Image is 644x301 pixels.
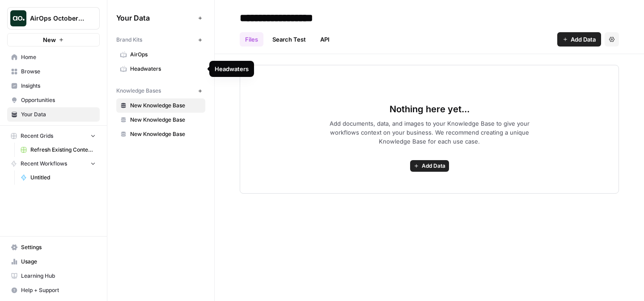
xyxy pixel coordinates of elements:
a: Files [240,32,263,47]
span: New [43,35,56,44]
a: Headwaters [116,62,205,76]
button: Recent Grids [7,129,100,143]
span: AirOps [130,51,201,59]
button: Recent Workflows [7,157,100,170]
a: Settings [7,240,100,254]
span: New Knowledge Base [130,116,201,124]
span: Insights [21,82,96,90]
span: Your Data [21,110,96,119]
span: Your Data [116,13,195,23]
a: Insights [7,79,100,93]
span: Recent Grids [21,132,53,140]
span: Add Data [571,35,596,44]
a: Home [7,50,100,64]
a: AirOps [116,47,205,62]
span: Headwaters [130,65,201,73]
a: Search Test [267,32,311,47]
span: Settings [21,243,96,251]
button: Add Data [557,32,601,47]
span: AirOps October Cohort [30,14,84,23]
span: Nothing here yet... [390,103,470,115]
a: Refresh Existing Content (1) [17,143,100,157]
a: Learning Hub [7,269,100,283]
span: Recent Workflows [21,160,67,168]
a: New Knowledge Base [116,127,205,141]
span: Help + Support [21,286,96,294]
a: Usage [7,254,100,269]
span: Knowledge Bases [116,87,161,95]
img: AirOps October Cohort Logo [10,10,26,26]
span: Brand Kits [116,36,142,44]
span: Add documents, data, and images to your Knowledge Base to give your workflows context on your bus... [315,119,544,146]
a: Untitled [17,170,100,185]
span: Refresh Existing Content (1) [30,146,96,154]
span: Learning Hub [21,272,96,280]
span: Untitled [30,174,96,182]
button: New [7,33,100,47]
button: Add Data [410,160,449,172]
span: Home [21,53,96,61]
span: Add Data [422,162,445,170]
button: Help + Support [7,283,100,297]
a: New Knowledge Base [116,98,205,113]
span: New Knowledge Base [130,130,201,138]
a: Opportunities [7,93,100,107]
a: Your Data [7,107,100,122]
a: Browse [7,64,100,79]
span: Browse [21,68,96,76]
button: Workspace: AirOps October Cohort [7,7,100,30]
span: Opportunities [21,96,96,104]
span: New Knowledge Base [130,102,201,110]
span: Usage [21,258,96,266]
a: New Knowledge Base [116,113,205,127]
a: API [315,32,335,47]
